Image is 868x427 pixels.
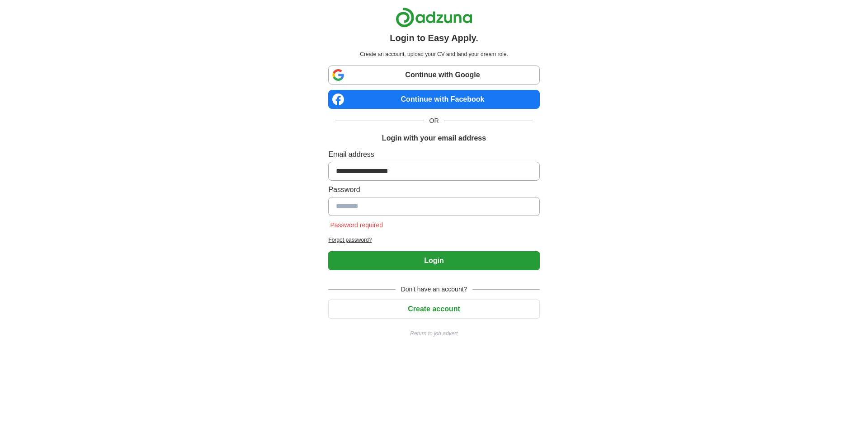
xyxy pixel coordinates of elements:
a: Return to job advert [328,329,539,338]
img: Adzuna logo [396,7,472,28]
span: Don't have an account? [396,285,473,294]
a: Continue with Google [328,66,539,84]
label: Email address [328,149,539,160]
button: Create account [328,300,539,319]
h1: Login with your email address [382,133,486,144]
h1: Login to Easy Apply. [390,31,478,45]
a: Create account [328,305,539,313]
span: Password required [328,221,385,229]
button: Login [328,251,539,270]
p: Create an account, upload your CV and land your dream role. [330,50,538,58]
span: OR [424,116,444,126]
a: Forgot password? [328,236,539,244]
a: Continue with Facebook [328,90,539,109]
label: Password [328,184,539,195]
